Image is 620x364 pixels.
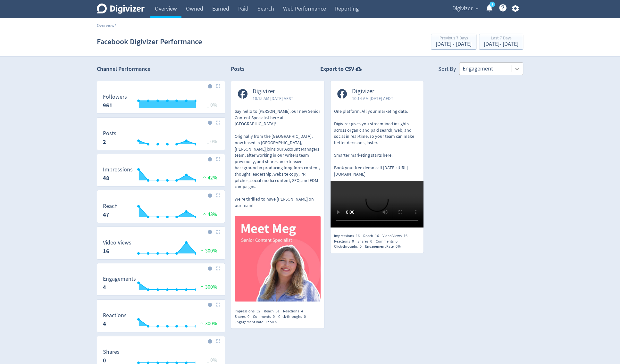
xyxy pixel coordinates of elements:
[97,31,202,52] h1: Facebook Digivizer Performance
[103,130,116,137] dt: Posts
[396,239,398,244] span: 0
[103,247,109,255] strong: 16
[201,211,217,218] span: 43%
[356,233,360,238] span: 16
[273,314,275,319] span: 0
[357,239,376,244] div: Shares
[334,233,363,239] div: Impressions
[436,36,472,41] div: Previous 7 Days
[320,65,354,73] strong: Export to CSV
[264,309,283,314] div: Reach
[100,276,222,293] svg: Engagements 4
[253,88,293,95] span: Digivizer
[331,81,423,229] a: Digivizer10:14 AM [DATE] AEDTOne platform. All your marketing data. Digivizer gives you streamlin...
[247,314,249,319] span: 0
[216,84,220,88] img: Placeholder
[216,302,220,307] img: Placeholder
[278,314,309,319] div: Click-throughs
[199,320,205,325] img: positive-performance.svg
[304,314,306,319] span: 0
[103,93,127,101] dt: Followers
[207,102,217,108] span: _ 0%
[235,314,253,319] div: Shares
[199,248,217,254] span: 300%
[103,284,106,291] strong: 4
[363,233,382,239] div: Reach
[216,266,220,270] img: Placeholder
[450,4,480,14] button: Digivizer
[365,244,404,249] div: Engagement Rate
[474,6,480,12] span: expand_more
[103,312,127,319] dt: Reactions
[97,65,225,73] h2: Channel Performance
[436,41,472,47] div: [DATE] - [DATE]
[352,239,354,244] span: 0
[396,244,401,249] span: 0%
[490,2,495,7] a: 5
[199,248,205,252] img: positive-performance.svg
[216,230,220,234] img: Placeholder
[100,312,222,329] svg: Reactions 4
[216,339,220,343] img: Placeholder
[235,108,321,209] p: Say hello to [PERSON_NAME], our new Senior Content Specialist here at [GEOGRAPHIC_DATA]! Original...
[484,41,518,47] div: [DATE] - [DATE]
[207,357,217,363] span: _ 0%
[375,233,379,238] span: 16
[334,239,357,244] div: Reactions
[376,239,401,244] div: Comments
[253,314,278,319] div: Comments
[491,2,493,7] text: 5
[334,244,365,249] div: Click-throughs
[276,309,280,314] span: 31
[404,233,407,238] span: 16
[100,203,222,220] svg: Reach 47
[103,211,109,219] strong: 47
[100,94,222,111] svg: Followers 961
[301,309,303,314] span: 4
[253,95,293,102] span: 10:15 AM [DATE] AEST
[201,175,208,179] img: positive-performance.svg
[283,309,306,314] div: Reactions
[103,138,106,146] strong: 2
[103,166,133,173] dt: Impressions
[231,65,245,75] h2: Posts
[103,203,118,210] dt: Reach
[352,95,393,102] span: 10:14 AM [DATE] AEDT
[265,319,277,325] span: 12.50%
[360,244,362,249] span: 0
[103,239,131,246] dt: Video Views
[100,240,222,257] svg: Video Views 16
[199,284,217,290] span: 300%
[97,22,114,28] a: Overview
[199,320,217,327] span: 300%
[201,175,217,181] span: 42%
[103,174,109,182] strong: 48
[114,22,116,28] span: /
[431,34,476,50] button: Previous 7 Days[DATE] - [DATE]
[103,275,136,283] dt: Engagements
[216,193,220,197] img: Placeholder
[484,36,518,41] div: Last 7 Days
[216,120,220,125] img: Placeholder
[207,138,217,145] span: _ 0%
[235,309,264,314] div: Impressions
[370,239,372,244] span: 0
[103,348,120,356] dt: Shares
[100,130,222,147] svg: Posts 2
[216,157,220,161] img: Placeholder
[100,167,222,184] svg: Impressions 48
[452,4,473,14] span: Digivizer
[231,81,324,303] a: Digivizer10:15 AM [DATE] AESTSay hello to [PERSON_NAME], our new Senior Content Specialist here a...
[103,102,113,109] strong: 961
[201,211,208,216] img: positive-performance.svg
[199,284,205,289] img: positive-performance.svg
[334,108,420,178] p: One platform. All your marketing data. Digivizer gives you streamlined insights across organic an...
[256,309,260,314] span: 32
[352,88,393,95] span: Digivizer
[438,65,456,75] div: Sort By
[382,233,411,239] div: Video Views
[103,320,106,328] strong: 4
[479,34,523,50] button: Last 7 Days[DATE]- [DATE]
[235,319,281,325] div: Engagement Rate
